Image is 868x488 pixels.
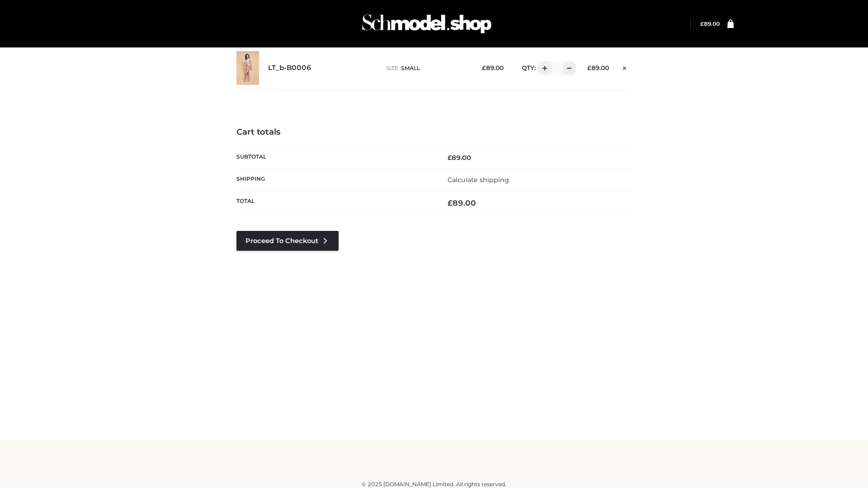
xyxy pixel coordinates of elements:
span: £ [448,198,453,207]
span: SMALL [401,65,420,71]
a: Calculate shipping [448,176,509,184]
span: £ [482,64,486,71]
th: Total [236,191,434,215]
th: Subtotal [236,146,434,169]
h4: Cart totals [236,127,632,137]
a: £89.00 [700,20,720,27]
span: £ [700,20,704,27]
bdi: 89.00 [482,64,504,71]
bdi: 89.00 [700,20,720,27]
span: £ [448,154,452,162]
th: Shipping [236,169,434,191]
bdi: 89.00 [448,198,476,207]
a: Proceed to Checkout [236,231,339,251]
span: £ [587,64,591,71]
a: LT_b-B0006 [268,64,311,72]
div: QTY: [513,61,573,75]
p: size : [386,64,468,72]
bdi: 89.00 [587,64,609,71]
img: Schmodel Admin 964 [359,6,495,42]
bdi: 89.00 [448,154,471,162]
a: Remove this item [618,61,632,73]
